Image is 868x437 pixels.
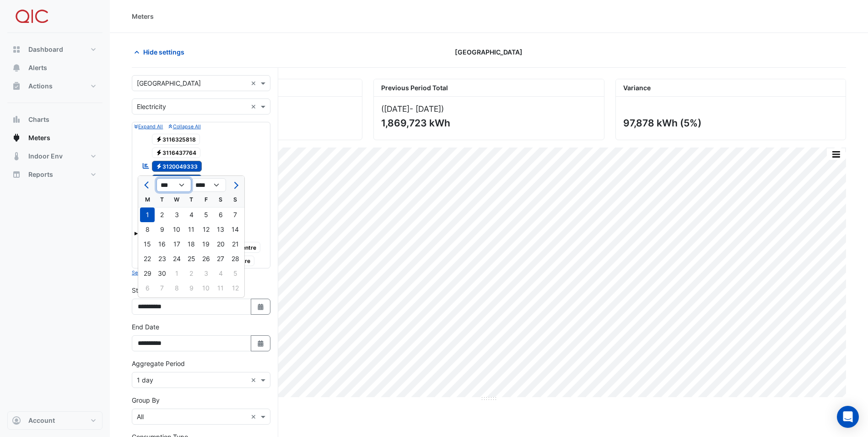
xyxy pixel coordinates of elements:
[169,222,184,237] div: Wednesday, April 10, 2024
[199,251,213,266] div: Friday, April 26, 2024
[257,303,265,311] fa-icon: Select Date
[134,122,163,131] button: Expand All
[7,59,102,77] button: Alerts
[140,266,155,281] div: Monday, April 29, 2024
[7,77,102,95] button: Actions
[169,222,184,237] div: 10
[155,222,169,237] div: Tuesday, April 9, 2024
[228,222,243,237] div: Sunday, April 14, 2024
[155,237,169,251] div: Tuesday, April 16, 2024
[143,47,184,57] span: Hide settings
[28,170,53,179] span: Reports
[199,281,213,295] div: 10
[155,266,169,281] div: Tuesday, April 30, 2024
[152,147,201,158] span: 3116437764
[28,63,47,72] span: Alerts
[140,251,155,266] div: Monday, April 22, 2024
[134,124,163,130] small: Expand All
[213,208,228,222] div: Saturday, April 6, 2024
[199,222,213,237] div: Friday, April 12, 2024
[251,375,259,385] span: Clear
[230,178,241,192] button: Next month
[156,149,162,156] fa-icon: Electricity
[140,237,155,251] div: 15
[140,237,155,251] div: Monday, April 15, 2024
[11,7,52,26] img: Company Logo
[455,47,523,57] span: [GEOGRAPHIC_DATA]
[155,251,169,266] div: 23
[155,281,169,295] div: Tuesday, May 7, 2024
[168,124,200,130] small: Collapse All
[213,251,228,266] div: 27
[184,222,199,237] div: Thursday, April 11, 2024
[7,147,102,165] button: Indoor Env
[213,281,228,295] div: 11
[12,82,21,91] app-icon: Actions
[140,251,155,266] div: 22
[184,266,199,281] div: Thursday, May 2, 2024
[132,395,160,405] label: Group By
[381,117,594,129] div: 1,869,723 kWh
[12,152,21,161] app-icon: Indoor Env
[142,178,153,192] button: Previous month
[837,406,859,428] div: Open Intercom Messenger
[140,281,155,295] div: Monday, May 6, 2024
[213,266,228,281] div: 4
[169,251,184,266] div: 24
[169,208,184,222] div: 3
[12,115,21,124] app-icon: Charts
[199,222,213,237] div: 12
[169,251,184,266] div: Wednesday, April 24, 2024
[184,222,199,237] div: 11
[184,208,199,222] div: 4
[168,122,200,131] button: Collapse All
[257,339,265,347] fa-icon: Select Date
[132,44,190,60] button: Hide settings
[152,134,200,145] span: 3116325818
[199,266,213,281] div: Friday, May 3, 2024
[251,412,259,421] span: Clear
[28,416,55,425] span: Account
[169,281,184,295] div: 8
[228,251,243,266] div: Sunday, April 28, 2024
[169,266,184,281] div: Wednesday, May 1, 2024
[132,285,162,295] label: Start Date
[169,237,184,251] div: Wednesday, April 17, 2024
[228,237,243,251] div: Sunday, April 21, 2024
[169,266,184,281] div: 1
[410,104,441,114] span: - [DATE]
[184,237,199,251] div: 18
[228,266,243,281] div: Sunday, May 5, 2024
[155,208,169,222] div: 2
[199,237,213,251] div: Friday, April 19, 2024
[228,208,243,222] div: Sunday, April 7, 2024
[213,222,228,237] div: Saturday, April 13, 2024
[28,152,63,161] span: Indoor Env
[156,163,162,169] fa-icon: Electricity
[7,129,102,147] button: Meters
[140,281,155,295] div: 6
[155,222,169,237] div: 9
[184,266,199,281] div: 2
[140,192,155,207] div: M
[169,237,184,251] div: 17
[7,411,102,430] button: Account
[140,208,155,222] div: 1
[152,175,202,186] span: 3120049334
[142,162,150,169] fa-icon: Reportable
[140,266,155,281] div: 29
[132,359,185,368] label: Aggregate Period
[169,281,184,295] div: Wednesday, May 8, 2024
[228,251,243,266] div: 28
[827,148,845,160] button: More Options
[12,45,21,54] app-icon: Dashboard
[132,11,154,21] div: Meters
[140,222,155,237] div: 8
[28,133,50,142] span: Meters
[155,208,169,222] div: Tuesday, April 2, 2024
[213,281,228,295] div: Saturday, May 11, 2024
[156,178,191,192] select: Select month
[7,165,102,184] button: Reports
[228,237,243,251] div: 21
[213,222,228,237] div: 13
